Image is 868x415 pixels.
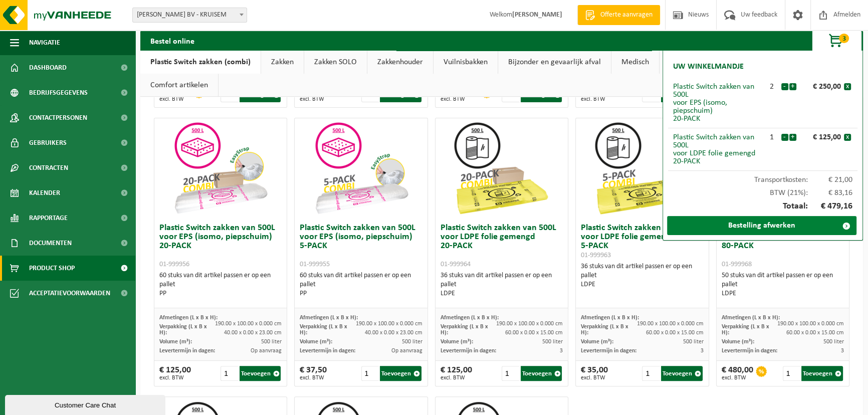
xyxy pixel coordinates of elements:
div: 60 stuks van dit artikel passen er op een pallet [159,271,282,298]
span: € 21,00 [808,176,853,184]
a: Zakken SOLO [304,51,367,74]
button: Toevoegen [801,366,842,381]
button: Toevoegen [521,87,562,102]
span: excl. BTW [300,375,327,381]
span: 3 [839,34,849,43]
button: Toevoegen [521,366,562,381]
span: Documenten [29,231,72,256]
div: € 125,00 [799,133,844,141]
div: € 37,50 [300,366,327,381]
a: Zakkenhouder [367,51,433,74]
span: Volume (m³): [441,339,473,345]
span: Levertermijn in dagen: [300,348,355,354]
span: Volume (m³): [159,339,192,345]
span: Afmetingen (L x B x H): [300,315,358,321]
span: excl. BTW [581,375,608,381]
button: + [789,83,796,90]
div: Totaal: [668,197,857,216]
span: Levertermijn in dagen: [441,348,496,354]
span: 40.00 x 0.00 x 23.00 cm [224,330,282,336]
span: Offerte aanvragen [598,10,655,20]
span: ROGER GOEMINNE BV - KRUISEM [132,8,247,23]
span: 01-999956 [159,261,189,268]
span: Verpakking (L x B x H): [722,324,769,336]
button: Toevoegen [661,366,702,381]
span: 60.00 x 0.00 x 15.00 cm [786,330,844,336]
span: 3 [701,348,704,354]
button: x [844,83,851,90]
span: 190.00 x 100.00 x 0.000 cm [496,321,563,327]
iframe: chat widget [5,393,167,415]
span: excl. BTW [441,375,472,381]
button: x [844,134,851,141]
span: excl. BTW [159,375,191,381]
div: 36 stuks van dit artikel passen er op een pallet [441,271,563,298]
img: 01-999963 [592,118,692,219]
input: 1 [361,366,379,381]
button: Toevoegen [240,366,281,381]
a: Recipiënten [660,51,718,74]
span: Dashboard [29,55,67,80]
img: 01-999956 [170,118,271,219]
span: Verpakking (L x B x H): [581,324,628,336]
span: Afmetingen (L x B x H): [722,315,780,321]
div: 36 stuks van dit artikel passen er op een pallet [581,262,703,289]
span: 3 [841,348,844,354]
input: 1 [642,366,660,381]
a: Medisch [611,51,659,74]
span: 01-999968 [722,261,752,268]
span: Rapportage [29,205,68,231]
span: excl. BTW [722,375,753,381]
div: 1 [763,133,781,141]
h3: Plastic Switch zakken van 500L voor LDPE folie gemengd 80-PACK [722,224,844,269]
span: 190.00 x 100.00 x 0.000 cm [215,321,282,327]
a: Zakken [261,51,304,74]
input: 1 [783,366,801,381]
button: - [781,83,788,90]
span: Afmetingen (L x B x H): [159,315,218,321]
span: 190.00 x 100.00 x 0.000 cm [777,321,844,327]
a: Offerte aanvragen [577,5,660,25]
div: € 125,00 [441,366,472,381]
img: 01-999955 [311,118,411,219]
div: LDPE [441,289,563,298]
span: Navigatie [29,30,60,55]
div: € 480,00 [722,366,753,381]
h3: Plastic Switch zakken van 500L voor LDPE folie gemengd 5-PACK [581,224,703,260]
h2: Uw winkelmandje [668,56,749,78]
div: 60 stuks van dit artikel passen er op een pallet [300,271,422,298]
span: Volume (m³): [300,339,332,345]
span: Product Shop [29,256,75,281]
span: Levertermijn in dagen: [581,348,636,354]
input: 1 [221,366,239,381]
span: excl. BTW [300,96,327,102]
span: excl. BTW [159,96,191,102]
a: Bestelling afwerken [667,216,856,235]
div: LDPE [722,289,844,298]
span: 190.00 x 100.00 x 0.000 cm [637,321,704,327]
span: € 479,16 [808,202,853,211]
button: Toevoegen [380,87,421,102]
h3: Plastic Switch zakken van 500L voor EPS (isomo, piepschuim) 20-PACK [159,224,282,269]
span: Volume (m³): [581,339,613,345]
strong: [PERSON_NAME] [512,11,562,19]
a: Vuilnisbakken [433,51,498,74]
div: € 125,00 [159,366,191,381]
span: 3 [560,348,563,354]
div: € 35,00 [581,366,608,381]
span: Op aanvraag [391,348,422,354]
span: Kalender [29,180,60,205]
span: 01-999963 [581,252,611,259]
a: Plastic Switch zakken (combi) [140,51,261,74]
button: + [789,134,796,141]
span: 500 liter [261,339,282,345]
span: Acceptatievoorwaarden [29,281,110,306]
button: 3 [812,31,862,51]
span: Contracten [29,155,68,180]
span: Afmetingen (L x B x H): [441,315,499,321]
span: Bedrijfsgegevens [29,80,88,105]
span: Verpakking (L x B x H): [441,324,488,336]
div: Transportkosten: [668,171,857,184]
span: Afmetingen (L x B x H): [581,315,639,321]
